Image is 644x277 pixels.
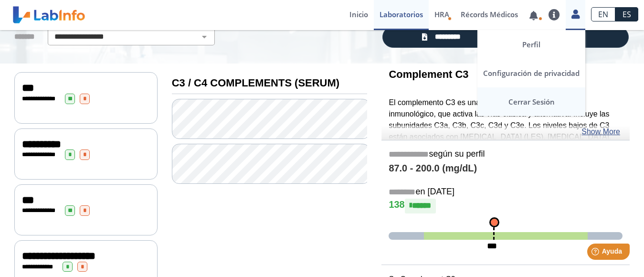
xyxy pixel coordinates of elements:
[172,77,339,89] b: C3 / C4 COMPLEMENTS (SERUM)
[389,163,623,174] h4: 87.0 - 200.0 (mg/dL)
[389,68,468,80] b: Complement C3
[559,240,633,266] iframe: Help widget launcher
[581,126,620,138] a: Show More
[591,7,615,21] a: EN
[434,10,449,19] span: HRA
[477,87,585,116] a: Cerrar Sesión
[477,59,585,87] a: Configuración de privacidad
[389,97,623,166] p: El complemento C3 es una proteína clave en el sistema inmunológico, que activa las vías clásica y...
[615,7,638,21] a: ES
[389,149,623,160] h5: según su perfil
[389,187,623,198] h5: en [DATE]
[477,30,585,59] a: Perfil
[389,199,623,213] h4: 138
